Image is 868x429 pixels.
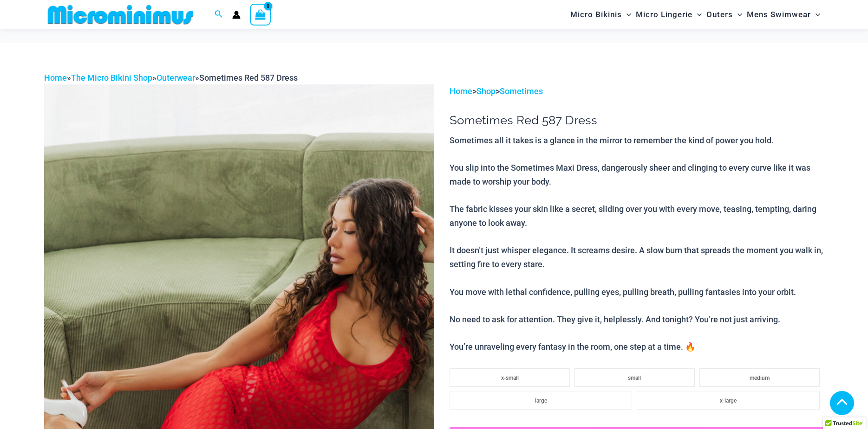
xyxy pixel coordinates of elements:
[450,368,570,387] li: x-small
[633,3,704,26] a: Micro LingerieMenu ToggleMenu Toggle
[44,73,298,83] span: » » »
[44,73,67,83] a: Home
[232,11,241,19] a: Account icon link
[733,3,742,26] span: Menu Toggle
[199,73,298,83] span: Sometimes Red 587 Dress
[622,3,631,26] span: Menu Toggle
[720,397,737,404] span: x-large
[250,4,271,25] a: View Shopping Cart, empty
[71,73,152,83] a: The Micro Bikini Shop
[747,3,811,26] span: Mens Swimwear
[750,375,770,381] span: medium
[450,86,472,96] a: Home
[476,86,496,96] a: Shop
[44,4,197,25] img: MM SHOP LOGO FLAT
[500,86,543,96] a: Sometimes
[450,113,824,128] h1: Sometimes Red 587 Dress
[570,3,622,26] span: Micro Bikinis
[535,397,547,404] span: large
[567,1,824,28] nav: Site Navigation
[637,391,819,410] li: x-large
[450,84,824,98] p: > >
[699,368,820,387] li: medium
[706,3,733,26] span: Outers
[157,73,195,83] a: Outerwear
[215,9,223,20] a: Search icon link
[450,134,824,354] p: Sometimes all it takes is a glance in the mirror to remember the kind of power you hold. You slip...
[811,3,820,26] span: Menu Toggle
[501,375,519,381] span: x-small
[636,3,692,26] span: Micro Lingerie
[450,391,632,410] li: large
[568,3,633,26] a: Micro BikinisMenu ToggleMenu Toggle
[574,368,695,387] li: small
[744,3,822,26] a: Mens SwimwearMenu ToggleMenu Toggle
[692,3,702,26] span: Menu Toggle
[628,375,641,381] span: small
[704,3,744,26] a: OutersMenu ToggleMenu Toggle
